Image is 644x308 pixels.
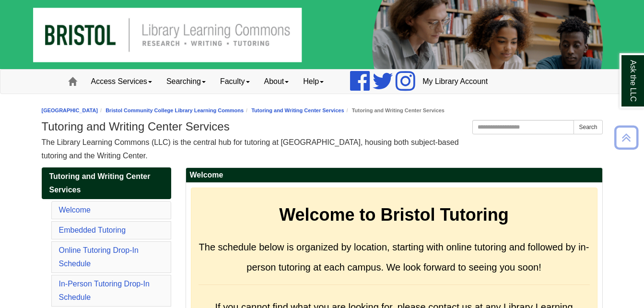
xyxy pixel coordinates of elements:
[42,107,98,113] a: [GEOGRAPHIC_DATA]
[344,106,445,115] li: Tutoring and Writing Center Services
[251,107,344,113] a: Tutoring and Writing Center Services
[59,246,139,268] a: Online Tutoring Drop-In Schedule
[213,70,257,94] a: Faculty
[59,226,126,234] a: Embedded Tutoring
[49,172,151,194] span: Tutoring and Writing Center Services
[42,167,171,199] a: Tutoring and Writing Center Services
[186,168,602,183] h2: Welcome
[574,120,602,134] button: Search
[257,70,296,94] a: About
[159,70,213,94] a: Searching
[59,206,91,214] a: Welcome
[105,107,244,113] a: Bristol Community College Library Learning Commons
[42,120,603,133] h1: Tutoring and Writing Center Services
[42,138,459,160] span: The Library Learning Commons (LLC) is the central hub for tutoring at [GEOGRAPHIC_DATA], housing ...
[296,70,331,94] a: Help
[611,131,642,144] a: Back to Top
[42,106,603,115] nav: breadcrumb
[59,280,150,301] a: In-Person Tutoring Drop-In Schedule
[84,70,159,94] a: Access Services
[415,70,495,94] a: My Library Account
[199,242,589,272] span: The schedule below is organized by location, starting with online tutoring and followed by in-per...
[279,205,509,225] strong: Welcome to Bristol Tutoring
